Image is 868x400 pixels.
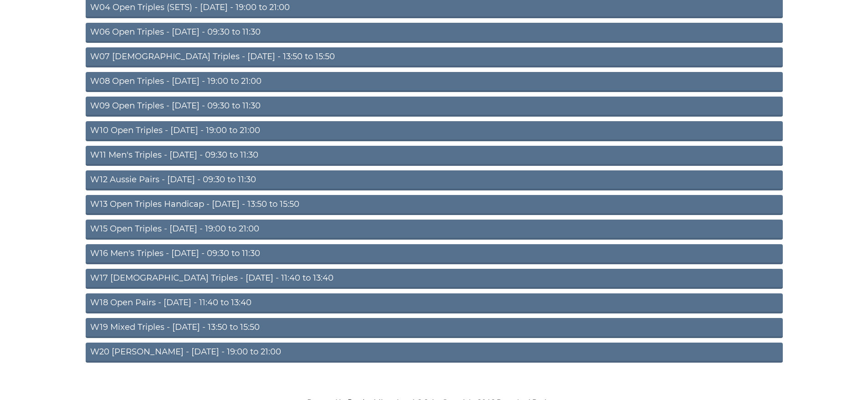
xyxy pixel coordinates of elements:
a: W18 Open Pairs - [DATE] - 11:40 to 13:40 [86,293,783,313]
a: W15 Open Triples - [DATE] - 19:00 to 21:00 [86,220,783,240]
a: W07 [DEMOGRAPHIC_DATA] Triples - [DATE] - 13:50 to 15:50 [86,47,783,67]
a: W11 Men's Triples - [DATE] - 09:30 to 11:30 [86,146,783,166]
a: W19 Mixed Triples - [DATE] - 13:50 to 15:50 [86,318,783,338]
a: W08 Open Triples - [DATE] - 19:00 to 21:00 [86,72,783,92]
a: W09 Open Triples - [DATE] - 09:30 to 11:30 [86,97,783,117]
a: W17 [DEMOGRAPHIC_DATA] Triples - [DATE] - 11:40 to 13:40 [86,269,783,289]
a: W13 Open Triples Handicap - [DATE] - 13:50 to 15:50 [86,195,783,215]
a: W12 Aussie Pairs - [DATE] - 09:30 to 11:30 [86,170,783,190]
a: W06 Open Triples - [DATE] - 09:30 to 11:30 [86,23,783,43]
a: W20 [PERSON_NAME] - [DATE] - 19:00 to 21:00 [86,343,783,363]
a: W10 Open Triples - [DATE] - 19:00 to 21:00 [86,121,783,141]
a: W16 Men's Triples - [DATE] - 09:30 to 11:30 [86,244,783,264]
